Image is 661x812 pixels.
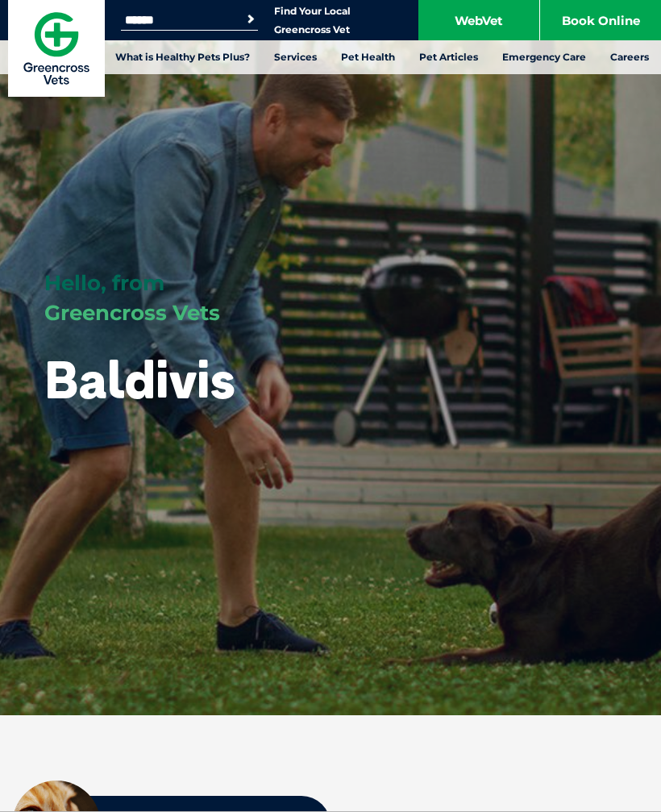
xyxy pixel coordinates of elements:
[44,270,164,296] span: Hello, from
[262,40,329,74] a: Services
[243,11,259,27] button: Search
[274,5,351,36] a: Find Your Local Greencross Vet
[598,40,661,74] a: Careers
[490,40,598,74] a: Emergency Care
[329,40,407,74] a: Pet Health
[407,40,490,74] a: Pet Articles
[44,352,235,408] h1: Baldivis
[44,300,220,326] span: Greencross Vets
[103,40,262,74] a: What is Healthy Pets Plus?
